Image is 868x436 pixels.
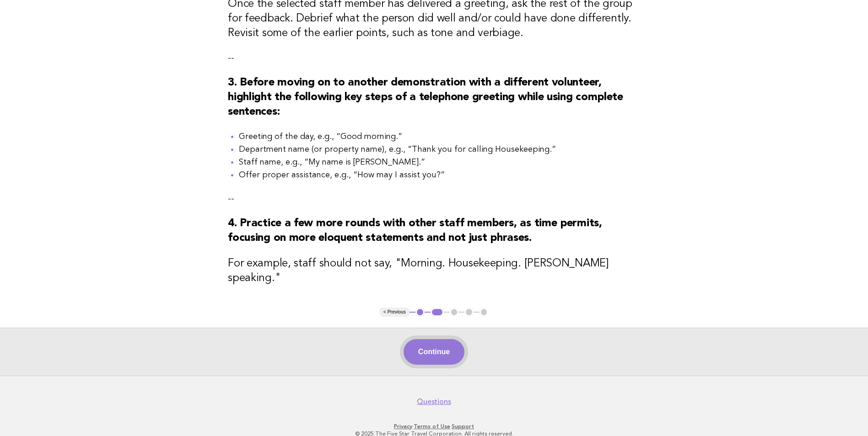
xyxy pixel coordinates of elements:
[239,143,640,156] li: Department name (or property name), e.g., “Thank you for calling Housekeeping.”
[228,256,640,286] h3: For example, staff should not say, "Morning. Housekeeping. [PERSON_NAME] speaking."
[228,218,602,244] strong: 4. Practice a few more rounds with other staff members, as time permits, focusing on more eloquen...
[239,156,640,169] li: Staff name, e.g., “My name is [PERSON_NAME].”
[417,397,451,406] a: Questions
[228,192,640,205] p: --
[431,308,444,317] button: 2
[380,308,410,317] button: < Previous
[452,423,474,430] a: Support
[394,423,412,430] a: Privacy
[154,423,714,430] p: · ·
[228,77,623,117] strong: 3. Before moving on to another demonstration with a different volunteer, highlight the following ...
[239,169,640,181] li: Offer proper assistance, e.g., “How may I assist you?”
[239,130,640,143] li: Greeting of the day, e.g., “Good morning.”
[414,423,450,430] a: Terms of Use
[228,52,640,64] p: --
[415,308,425,317] button: 1
[404,339,464,365] button: Continue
